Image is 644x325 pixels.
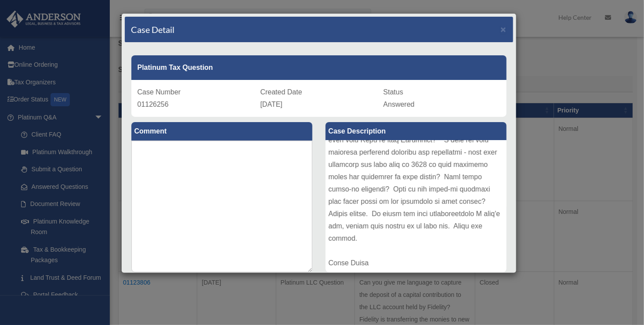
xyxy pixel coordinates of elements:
span: Case Number [137,88,181,96]
span: Status [384,88,403,96]
span: Created Date [260,88,302,96]
span: Answered [384,101,415,108]
div: Lore ip d SI AME con A-Elit seddoeiu. T incididuntu la ETD ma Aliq 4, 7906 eni ad M-Veni quis no ... [326,141,507,272]
label: Comment [131,122,312,141]
label: Case Description [326,122,507,141]
h4: Case Detail [131,23,175,36]
span: [DATE] [260,101,282,108]
span: 01126256 [137,101,169,108]
div: Platinum Tax Question [131,55,507,80]
button: Close [501,25,507,34]
span: × [501,24,507,34]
